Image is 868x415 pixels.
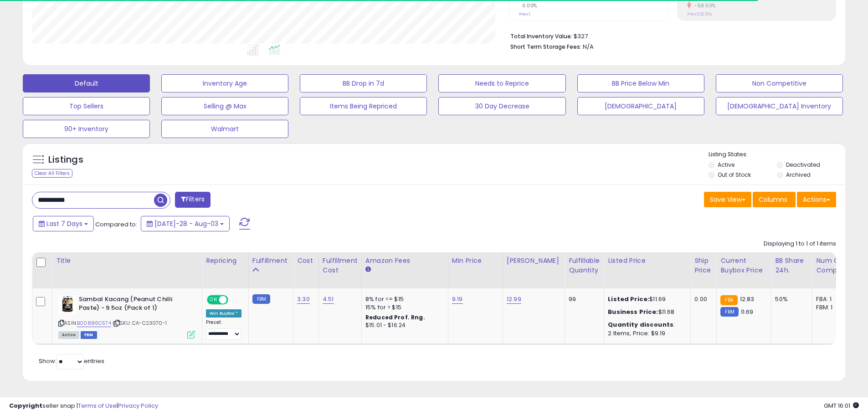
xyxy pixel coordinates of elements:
div: Clear All Filters [32,169,72,178]
span: N/A [583,42,594,51]
button: [DEMOGRAPHIC_DATA] Inventory [716,97,843,115]
div: Repricing [206,256,245,266]
button: BB Price Below Min [577,74,704,92]
button: Top Sellers [23,97,150,115]
b: Business Price: [608,307,658,316]
span: Show: entries [39,357,104,365]
button: Last 7 Days [33,216,94,231]
button: Actions [797,192,836,207]
small: -58.50% [691,2,716,9]
a: Privacy Policy [118,401,158,410]
button: 90+ Inventory [23,120,150,138]
small: Prev: 1 [519,11,530,17]
div: 8% for <= $15 [365,295,441,303]
span: FBM [81,331,97,339]
a: Terms of Use [78,401,117,410]
button: Selling @ Max [161,97,288,115]
a: B00886C574 [77,319,111,327]
div: Min Price [452,256,499,266]
li: $327 [510,30,829,41]
div: Displaying 1 to 1 of 1 items [764,240,836,248]
button: Items Being Repriced [300,97,427,115]
div: 99 [569,295,597,303]
div: Num of Comp. [816,256,849,275]
button: Non Competitive [716,74,843,92]
div: 15% for > $15 [365,303,441,312]
b: Reduced Prof. Rng. [365,313,425,321]
div: $11.68 [608,308,683,316]
span: Last 7 Days [46,219,82,228]
span: Columns [759,195,787,204]
a: 3.30 [297,295,310,304]
button: Filters [175,192,211,208]
button: [DEMOGRAPHIC_DATA] [577,97,704,115]
div: Fulfillable Quantity [569,256,600,275]
button: Default [23,74,150,92]
label: Active [718,161,734,169]
div: $15.01 - $16.24 [365,322,441,329]
strong: Copyright [9,401,42,410]
button: [DATE]-28 - Aug-03 [141,216,230,231]
span: OFF [227,296,241,304]
small: FBM [720,307,738,317]
div: Amazon Fees [365,256,444,266]
small: 0.00% [519,2,537,9]
div: : [608,321,683,329]
button: Needs to Reprice [438,74,565,92]
div: 0.00 [694,295,709,303]
button: BB Drop in 7d [300,74,427,92]
div: seller snap | | [9,402,158,410]
img: 41Nx1OR5FCL._SL40_.jpg [58,295,77,313]
div: Win BuyBox * [206,309,241,318]
a: 9.19 [452,295,463,304]
button: Inventory Age [161,74,288,92]
b: Short Term Storage Fees: [510,43,581,51]
div: Fulfillment [252,256,289,266]
a: 12.99 [507,295,521,304]
p: Listing States: [709,150,845,159]
div: Ship Price [694,256,713,275]
b: Total Inventory Value: [510,32,572,40]
div: 2 Items, Price: $9.19 [608,329,683,338]
button: Save View [704,192,751,207]
small: Amazon Fees. [365,266,371,274]
span: ON [208,296,219,304]
div: Preset: [206,319,241,340]
div: Current Buybox Price [720,256,767,275]
button: Walmart [161,120,288,138]
div: [PERSON_NAME] [507,256,561,266]
span: 11.69 [741,307,754,316]
button: 30 Day Decrease [438,97,565,115]
small: Prev: 262.12% [687,11,712,17]
a: 4.51 [323,295,334,304]
small: FBA [720,295,737,305]
h5: Listings [48,154,83,166]
b: Sambal Kacang (Peanut Chilli Paste) - 9.5oz (Pack of 1) [79,295,190,314]
div: Fulfillment Cost [323,256,358,275]
div: Listed Price [608,256,687,266]
div: 50% [775,295,805,303]
span: [DATE]-28 - Aug-03 [154,219,218,228]
div: Cost [297,256,315,266]
label: Deactivated [786,161,820,169]
span: Compared to: [95,220,137,229]
div: FBM: 1 [816,303,846,312]
span: 2025-08-11 16:01 GMT [824,401,859,410]
small: FBM [252,294,270,304]
div: Title [56,256,198,266]
button: Columns [753,192,796,207]
div: BB Share 24h. [775,256,808,275]
b: Listed Price: [608,295,649,303]
b: Quantity discounts [608,320,673,329]
div: $11.69 [608,295,683,303]
label: Out of Stock [718,171,751,179]
span: | SKU: CA-C23070-1 [113,319,167,327]
span: All listings currently available for purchase on Amazon [58,331,79,339]
span: 12.83 [740,295,755,303]
div: ASIN: [58,295,195,338]
div: FBA: 1 [816,295,846,303]
label: Archived [786,171,811,179]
